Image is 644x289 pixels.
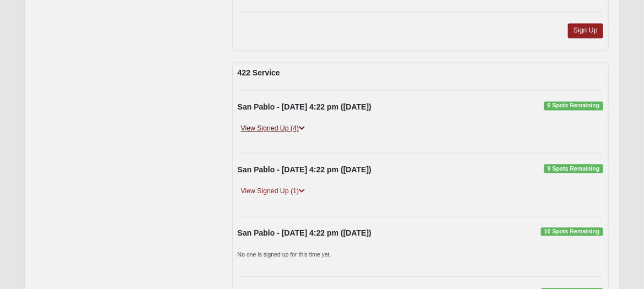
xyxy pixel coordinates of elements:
[238,165,372,174] strong: San Pablo - [DATE] 4:22 pm ([DATE])
[238,102,372,111] strong: San Pablo - [DATE] 4:22 pm ([DATE])
[238,123,308,134] a: View Signed Up (4)
[238,68,280,77] strong: 422 Service
[238,186,308,197] a: View Signed Up (1)
[544,164,603,173] span: 9 Spots Remaining
[238,251,331,258] small: No one is signed up for this time yet.
[568,23,603,38] a: Sign Up
[541,227,603,236] span: 10 Spots Remaining
[238,228,372,237] strong: San Pablo - [DATE] 4:22 pm ([DATE])
[544,101,603,110] span: 6 Spots Remaining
